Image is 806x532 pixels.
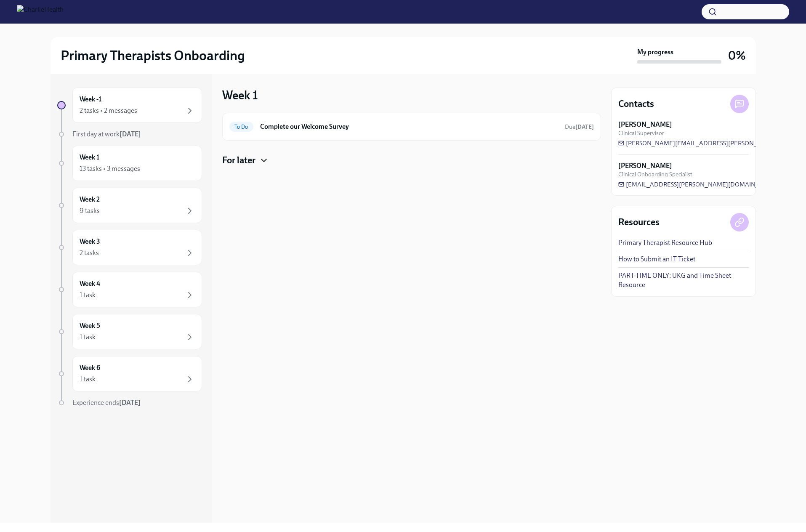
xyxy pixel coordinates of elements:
[80,95,101,104] h6: Week -1
[80,195,100,204] h6: Week 2
[57,130,202,139] a: First day at work[DATE]
[565,123,594,130] span: Due
[260,122,558,131] h6: Complete our Welcome Survey
[80,237,100,246] h6: Week 3
[229,124,253,130] span: To Do
[80,332,96,342] div: 1 task
[72,130,141,138] span: First day at work
[80,153,99,162] h6: Week 1
[80,248,99,258] div: 2 tasks
[17,5,64,19] img: CharlieHealth
[119,399,141,407] strong: [DATE]
[57,314,202,349] a: Week 51 task
[222,88,258,103] h3: Week 1
[728,48,746,63] h3: 0%
[618,216,660,229] h4: Resources
[80,321,100,330] h6: Week 5
[222,154,601,167] div: For later
[618,180,779,189] a: [EMAIL_ADDRESS][PERSON_NAME][DOMAIN_NAME]
[57,88,202,123] a: Week -12 tasks • 2 messages
[61,47,245,64] h2: Primary Therapists Onboarding
[80,164,140,173] div: 13 tasks • 3 messages
[565,123,594,131] span: August 20th, 2025 07:00
[80,363,100,372] h6: Week 6
[80,290,96,300] div: 1 task
[637,48,673,57] strong: My progress
[618,271,749,290] a: PART-TIME ONLY: UKG and Time Sheet Resource
[618,255,695,264] a: How to Submit an IT Ticket
[80,375,96,384] div: 1 task
[120,130,141,138] strong: [DATE]
[229,120,594,133] a: To DoComplete our Welcome SurveyDue[DATE]
[618,238,712,247] a: Primary Therapist Resource Hub
[80,279,100,288] h6: Week 4
[57,146,202,181] a: Week 113 tasks • 3 messages
[618,98,654,110] h4: Contacts
[57,230,202,265] a: Week 32 tasks
[80,106,137,115] div: 2 tasks • 2 messages
[222,154,255,167] h4: For later
[57,356,202,391] a: Week 61 task
[57,272,202,307] a: Week 41 task
[80,206,100,215] div: 9 tasks
[57,188,202,223] a: Week 29 tasks
[618,120,672,129] strong: [PERSON_NAME]
[575,123,594,130] strong: [DATE]
[618,129,664,137] span: Clinical Supervisor
[618,161,672,170] strong: [PERSON_NAME]
[72,399,141,407] span: Experience ends
[618,170,692,178] span: Clinical Onboarding Specialist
